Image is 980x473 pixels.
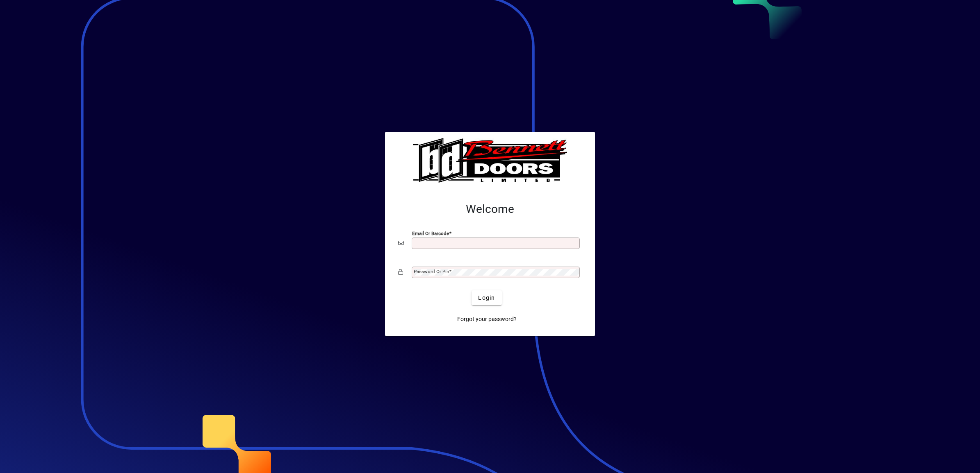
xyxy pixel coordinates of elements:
a: Forgot your password? [454,312,520,326]
button: Login [472,290,501,305]
h2: Welcome [398,202,582,216]
mat-label: Email or Barcode [412,231,449,236]
span: Login [478,294,495,302]
span: Forgot your password? [457,315,517,324]
mat-label: Password or Pin [414,269,449,274]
